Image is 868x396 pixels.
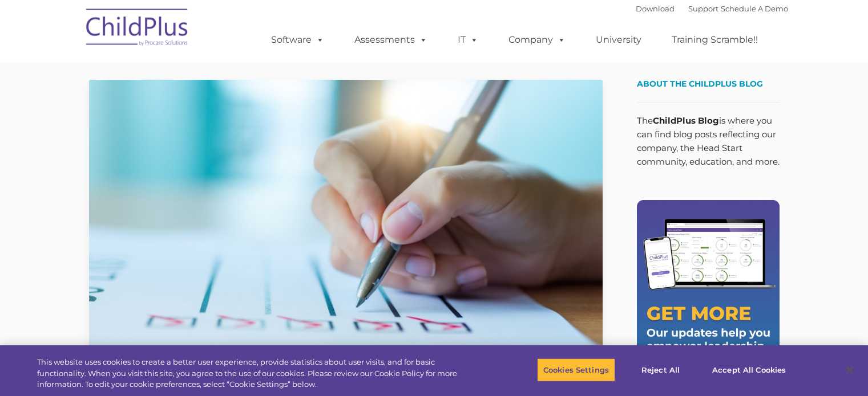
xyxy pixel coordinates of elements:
[706,358,792,382] button: Accept All Cookies
[343,28,439,51] a: Assessments
[497,28,577,51] a: Company
[637,114,780,169] p: The is where you can find blog posts reflecting our company, the Head Start community, education,...
[688,4,718,13] a: Support
[636,4,788,13] font: |
[89,80,603,368] img: Efficiency Boost: ChildPlus Online's Enhanced Family Pre-Application Process - Streamlining Appli...
[721,4,788,13] a: Schedule A Demo
[446,28,490,51] a: IT
[636,4,675,13] a: Download
[625,358,696,382] button: Reject All
[37,357,478,390] div: This website uses cookies to create a better user experience, provide statistics about user visit...
[80,1,195,58] img: ChildPlus by Procare Solutions
[260,28,336,51] a: Software
[837,357,862,382] button: Close
[537,358,615,382] button: Cookies Settings
[584,28,653,51] a: University
[653,115,719,126] strong: ChildPlus Blog
[637,79,763,89] span: About the ChildPlus Blog
[660,28,769,51] a: Training Scramble!!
